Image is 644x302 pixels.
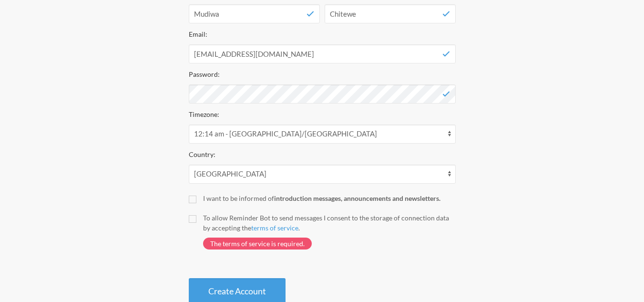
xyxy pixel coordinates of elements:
[189,196,196,203] input: I want to be informed ofintroduction messages, announcements and newsletters.
[251,224,298,232] a: terms of service
[189,150,215,158] label: Country:
[189,110,219,118] label: Timezone:
[274,194,440,202] strong: introduction messages, announcements and newsletters.
[189,30,207,38] label: Email:
[203,193,456,203] div: I want to be informed of
[203,213,456,233] div: To allow Reminder Bot to send messages I consent to the storage of connection data by accepting t...
[189,70,220,78] label: Password:
[189,215,196,223] input: To allow Reminder Bot to send messages I consent to the storage of connection data by accepting t...
[203,238,312,250] span: The terms of service is required.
